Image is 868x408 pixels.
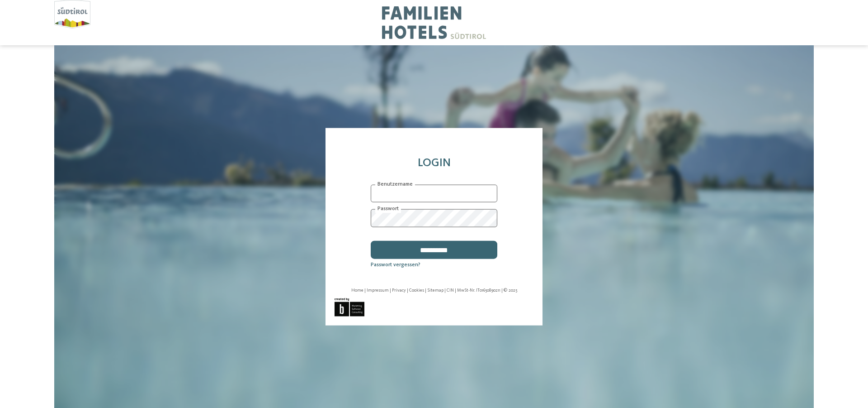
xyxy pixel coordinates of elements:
a: Passwort vergessen? [371,262,420,268]
a: Home [351,288,363,293]
span: | [364,288,366,293]
a: Impressum [367,288,389,293]
span: | [425,288,426,293]
a: Privacy [392,288,406,293]
span: Login [418,157,451,168]
span: | [444,288,446,293]
label: Passwort [375,206,401,213]
span: | [455,288,456,293]
a: CIN [447,288,454,293]
span: | [407,288,408,293]
a: Cookies [409,288,424,293]
span: | [501,288,503,293]
span: MwSt-Nr. IT01650890211 [457,288,500,293]
a: Sitemap [427,288,443,293]
span: © 2025 [504,288,517,293]
img: Brandnamic GmbH | Leading Hospitality Solutions [335,298,364,317]
label: Benutzername [375,181,415,188]
span: | [390,288,391,293]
